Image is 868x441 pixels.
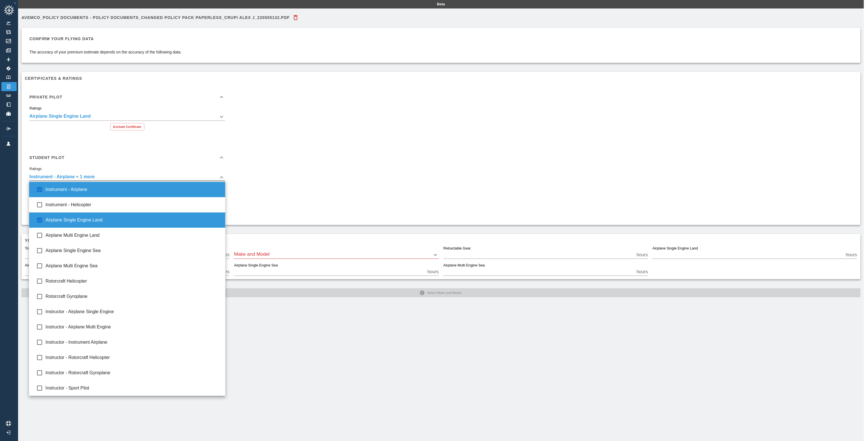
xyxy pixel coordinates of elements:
[45,232,221,239] span: Airplane Multi Engine Land
[45,293,221,300] span: Rotorcraft Gyroplane
[45,308,221,315] span: Instructor - Airplane Single Engine
[45,369,221,376] span: Instructor - Rotorcraft Gyroplane
[45,217,221,223] span: Airplane Single Engine Land
[45,263,221,269] span: Airplane Multi Engine Sea
[45,278,221,285] span: Rotorcraft Helicopter
[45,201,221,208] span: Instrument - Helicopter
[45,247,221,254] span: Airplane Single Engine Sea
[45,354,221,361] span: Instructor - Rotorcraft Helicopter
[45,324,221,330] span: Instructor - Airplane Multi Engine
[45,186,221,193] span: Instrument - Airplane
[45,339,221,346] span: Instructor - Instrument Airplane
[45,385,221,391] span: Instructor - Sport Pilot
